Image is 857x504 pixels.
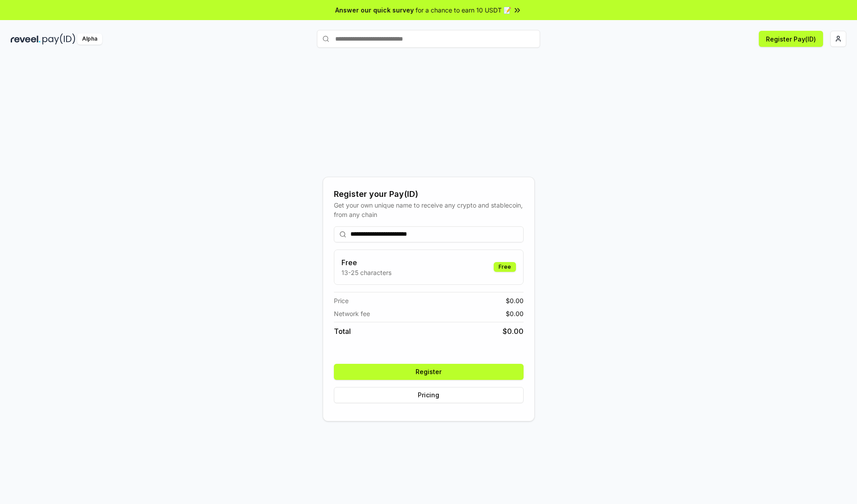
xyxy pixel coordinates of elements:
[335,5,414,15] span: Answer our quick survey
[759,31,823,47] button: Register Pay(ID)
[334,326,351,337] span: Total
[42,33,75,45] img: pay_id
[77,33,102,45] div: Alpha
[506,296,524,305] span: $ 0.00
[334,200,524,219] div: Get your own unique name to receive any crypto and stablecoin, from any chain
[334,387,524,403] button: Pricing
[334,309,370,318] span: Network fee
[503,326,524,337] span: $ 0.00
[416,5,511,15] span: for a chance to earn 10 USDT 📝
[341,268,391,277] p: 13-25 characters
[494,262,516,272] div: Free
[334,188,524,200] div: Register your Pay(ID)
[11,33,41,45] img: reveel_dark
[334,364,524,380] button: Register
[334,296,349,305] span: Price
[341,257,391,268] h3: Free
[506,309,524,318] span: $ 0.00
